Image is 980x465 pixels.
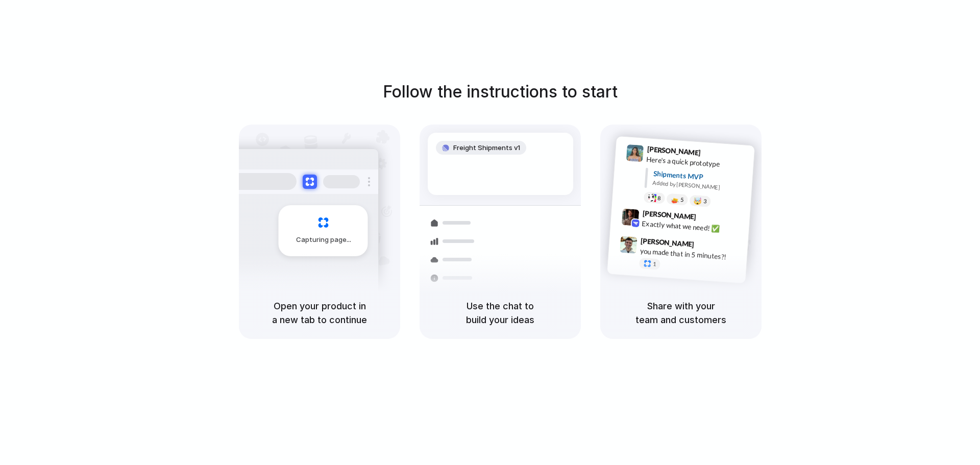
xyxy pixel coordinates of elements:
h5: Open your product in a new tab to continue [251,299,388,327]
div: you made that in 5 minutes?! [640,246,742,263]
div: Exactly what we need! ✅ [642,218,744,235]
span: 9:42 AM [699,212,720,225]
span: 8 [657,195,661,201]
span: 1 [653,261,656,267]
div: Added by [PERSON_NAME] [652,179,746,193]
span: 9:41 AM [704,149,725,161]
div: Shipments MVP [653,168,747,185]
h5: Use the chat to build your ideas [432,299,569,327]
h5: Share with your team and customers [612,299,749,327]
span: Capturing page [296,235,353,245]
span: Freight Shipments v1 [453,143,520,153]
span: [PERSON_NAME] [641,235,695,250]
span: 3 [703,199,707,204]
span: 5 [680,197,684,203]
span: [PERSON_NAME] [642,208,696,223]
span: [PERSON_NAME] [647,143,701,158]
span: 9:47 AM [697,240,718,252]
div: 🤯 [694,197,702,205]
h1: Follow the instructions to start [383,80,618,104]
div: Here's a quick prototype [646,154,748,172]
